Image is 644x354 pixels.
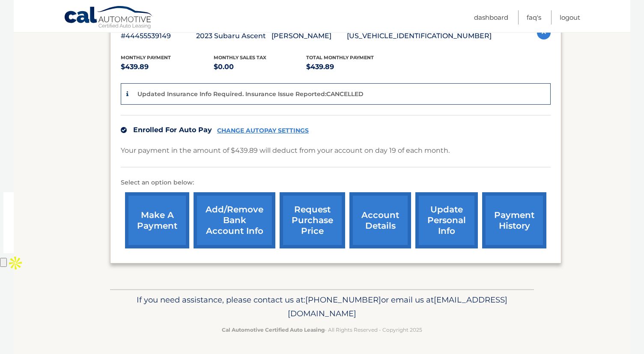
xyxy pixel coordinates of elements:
[133,126,212,134] span: Enrolled For Auto Pay
[23,50,30,57] img: tab_domain_overview_orange.svg
[415,192,478,248] a: update personal info
[121,61,214,73] p: $439.89
[306,54,374,61] span: Total Monthly Payment
[121,30,196,42] p: #44455539149
[14,14,21,21] img: logo_orange.svg
[7,254,24,272] img: Apollo
[527,10,541,24] a: FAQ's
[14,22,21,29] img: website_grey.svg
[305,295,381,305] span: [PHONE_NUMBER]
[125,192,189,248] a: make a payment
[474,10,508,24] a: Dashboard
[121,145,450,157] p: Your payment in the amount of $439.89 will deduct from your account on day 19 of each month.
[137,90,364,98] p: Updated Insurance Info Required. Insurance Issue Reported:CANCELLED
[24,14,42,21] div: v 4.0.25
[214,54,266,61] span: Monthly sales Tax
[194,192,275,248] a: Add/Remove bank account info
[116,293,528,321] p: If you need assistance, please contact us at: or email us at
[306,61,399,73] p: $439.89
[560,10,580,24] a: Logout
[347,30,492,42] p: [US_VEHICLE_IDENTIFICATION_NUMBER]
[214,61,307,73] p: $0.00
[349,192,411,248] a: account details
[196,30,271,42] p: 2023 Subaru Ascent
[22,22,94,29] div: Domain: [DOMAIN_NAME]
[95,51,144,56] div: Keywords by Traffic
[33,51,77,56] div: Domain Overview
[121,54,171,61] span: Monthly Payment
[217,127,309,134] a: CHANGE AUTOPAY SETTINGS
[121,127,127,133] img: check.svg
[116,325,528,334] p: - All Rights Reserved - Copyright 2025
[85,50,92,57] img: tab_keywords_by_traffic_grey.svg
[222,327,325,333] strong: Cal Automotive Certified Auto Leasing
[64,6,154,30] a: Cal Automotive
[288,295,507,318] span: [EMAIL_ADDRESS][DOMAIN_NAME]
[271,30,347,42] p: [PERSON_NAME]
[280,192,345,248] a: request purchase price
[121,178,551,188] p: Select an option below:
[482,192,546,248] a: payment history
